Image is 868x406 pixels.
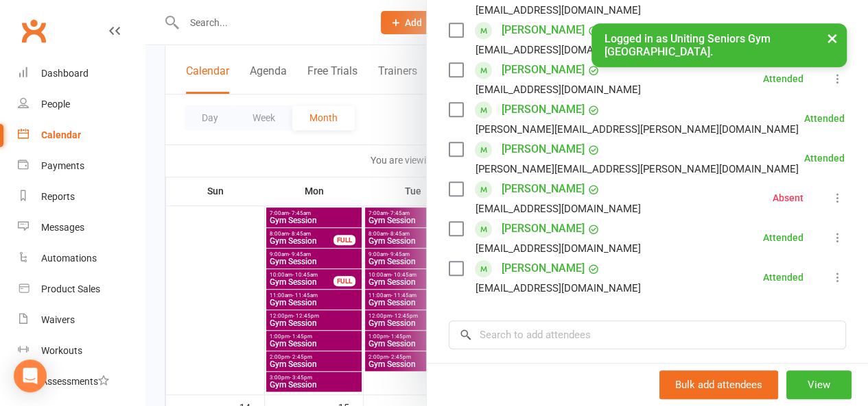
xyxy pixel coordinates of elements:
button: Bulk add attendees [659,370,778,399]
a: Clubworx [16,14,51,48]
div: Attended [804,114,845,123]
a: [PERSON_NAME] [502,138,585,160]
a: [PERSON_NAME] [502,257,585,279]
div: Attended [763,233,804,242]
a: [PERSON_NAME] [502,178,585,200]
div: Messages [41,222,84,233]
a: Payments [18,151,145,181]
div: Attended [804,153,845,163]
div: Dashboard [41,68,89,79]
div: Product Sales [41,283,100,294]
div: [EMAIL_ADDRESS][DOMAIN_NAME] [476,81,641,99]
div: [PERSON_NAME][EMAIL_ADDRESS][PERSON_NAME][DOMAIN_NAME] [476,120,799,138]
div: [PERSON_NAME][EMAIL_ADDRESS][PERSON_NAME][DOMAIN_NAME] [476,160,799,178]
a: Waivers [18,305,145,335]
span: Logged in as Uniting Seniors Gym [GEOGRAPHIC_DATA]. [604,32,770,58]
input: Search to add attendees [449,320,846,349]
div: [EMAIL_ADDRESS][DOMAIN_NAME] [476,200,641,218]
div: Open Intercom Messenger [14,359,47,392]
a: [PERSON_NAME] [502,19,585,41]
a: People [18,89,145,120]
div: Automations [41,253,97,264]
div: Attended [763,272,804,282]
a: Messages [18,212,145,243]
a: Assessments [18,366,145,397]
div: Attended [763,74,804,84]
a: Product Sales [18,274,145,305]
a: Reports [18,181,145,212]
a: Dashboard [18,58,145,89]
a: [PERSON_NAME] [502,218,585,240]
div: Reports [41,191,75,202]
button: × [820,23,845,53]
div: Waivers [41,314,75,325]
div: [EMAIL_ADDRESS][DOMAIN_NAME] [476,240,641,257]
div: [EMAIL_ADDRESS][DOMAIN_NAME] [476,1,641,19]
div: Calendar [41,129,81,140]
div: Assessments [41,376,109,387]
div: Workouts [41,345,82,356]
a: Calendar [18,120,145,151]
div: Payments [41,160,84,171]
div: [EMAIL_ADDRESS][DOMAIN_NAME] [476,279,641,297]
a: Automations [18,243,145,274]
div: Absent [773,193,804,203]
div: People [41,99,70,110]
a: [PERSON_NAME] [502,99,585,120]
button: View [786,370,852,399]
a: Workouts [18,335,145,366]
